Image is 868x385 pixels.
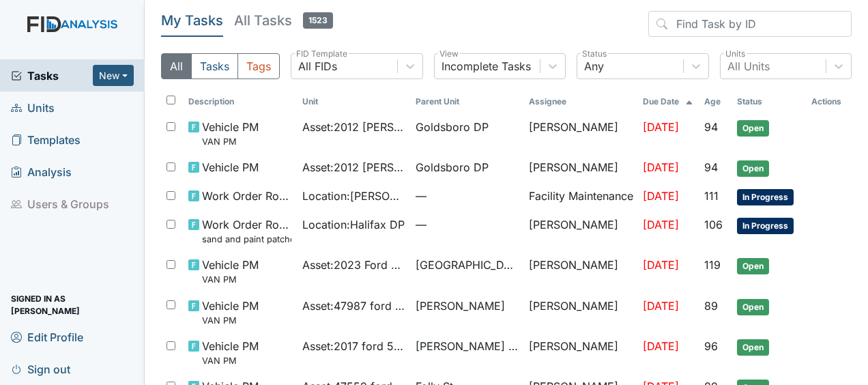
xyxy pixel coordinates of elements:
div: Type filter [161,53,280,79]
th: Toggle SortBy [637,90,699,113]
h5: All Tasks [234,11,333,30]
span: [DATE] [643,339,679,353]
span: — [416,216,518,233]
span: 94 [704,160,718,174]
button: New [93,65,134,86]
span: — [416,188,518,204]
span: In Progress [737,218,794,234]
span: [DATE] [643,189,679,203]
input: Toggle All Rows Selected [167,96,175,104]
div: Incomplete Tasks [442,58,531,74]
td: [PERSON_NAME] [523,211,637,251]
span: Location : Halifax DP [302,216,405,233]
span: Location : [PERSON_NAME] [302,188,405,204]
td: [PERSON_NAME] [523,113,637,154]
span: Vehicle PM VAN PM [202,338,259,367]
span: Open [737,339,769,356]
span: Asset : 2023 Ford 31628 [302,257,405,273]
th: Toggle SortBy [183,90,296,113]
th: Assignee [523,90,637,113]
span: Open [737,120,769,137]
span: Asset : 2012 [PERSON_NAME] 07541 [302,119,405,135]
div: All FIDs [298,58,337,74]
span: Vehicle PM VAN PM [202,119,259,148]
span: [DATE] [643,299,679,313]
span: Goldsboro DP [416,159,489,175]
span: 106 [704,218,723,231]
th: Toggle SortBy [699,90,732,113]
small: VAN PM [202,314,259,327]
span: Open [737,258,769,274]
td: [PERSON_NAME] [523,154,637,182]
span: Templates [11,129,81,150]
span: Vehicle PM VAN PM [202,257,259,286]
a: Tasks [11,68,93,84]
button: All [161,53,192,79]
button: Tags [237,53,280,79]
span: [DATE] [643,258,679,272]
span: 119 [704,258,721,272]
td: [PERSON_NAME] [523,251,637,291]
button: Tasks [191,53,238,79]
th: Toggle SortBy [410,90,523,113]
span: Open [737,299,769,315]
span: Work Order Routine sand and paint patches throughout [202,216,291,246]
span: 94 [704,120,718,134]
input: Find Task by ID [648,11,852,37]
th: Actions [806,90,852,113]
span: Asset : 2012 [PERSON_NAME] 07541 [302,159,405,175]
span: Vehicle PM [202,159,259,175]
span: Work Order Routine [202,188,291,204]
span: Goldsboro DP [416,119,489,135]
td: [PERSON_NAME] [523,332,637,373]
span: Units [11,97,55,118]
span: In Progress [737,189,794,205]
span: [GEOGRAPHIC_DATA] [416,257,518,273]
span: [PERSON_NAME] Loop [416,338,518,354]
span: [DATE] [643,160,679,174]
div: Any [584,58,604,74]
small: VAN PM [202,273,259,286]
span: Open [737,160,769,177]
span: [DATE] [643,218,679,231]
h5: My Tasks [161,11,223,30]
span: 111 [704,189,719,203]
small: VAN PM [202,135,259,148]
th: Toggle SortBy [297,90,410,113]
span: Edit Profile [11,326,83,347]
td: Facility Maintenance [523,182,637,211]
span: Analysis [11,161,72,182]
td: [PERSON_NAME] [523,292,637,332]
span: Asset : 2017 ford 56895 [302,338,405,354]
span: 96 [704,339,718,353]
span: Vehicle PM VAN PM [202,298,259,327]
div: All Units [727,58,770,74]
span: [DATE] [643,120,679,134]
small: sand and paint patches throughout [202,233,291,246]
span: [PERSON_NAME] [416,298,505,314]
small: VAN PM [202,354,259,367]
span: Sign out [11,358,70,380]
span: Signed in as [PERSON_NAME] [11,294,134,315]
span: 1523 [303,12,333,29]
span: 89 [704,299,718,313]
th: Toggle SortBy [732,90,807,113]
span: Asset : 47987 ford 2024 [302,298,405,314]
